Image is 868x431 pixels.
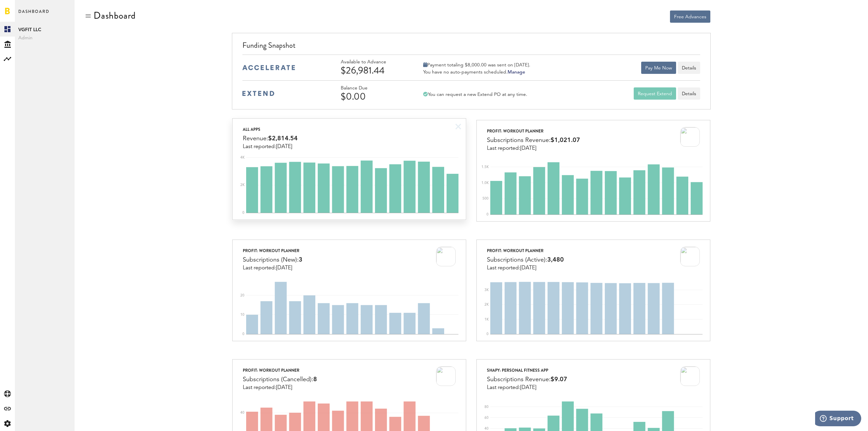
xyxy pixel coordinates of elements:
div: Last reported: [243,144,298,150]
button: Free Advances [670,11,710,23]
div: Shapy: Personal Fitness App [487,366,567,374]
text: 1.5K [481,165,489,169]
div: Balance Due [341,85,405,91]
a: Manage [508,70,525,75]
text: 60 [485,416,489,419]
span: 3 [299,257,302,263]
div: $26,981.44 [341,65,405,76]
span: $9.07 [551,376,567,383]
text: 0 [242,211,244,214]
button: Details [678,62,700,74]
span: [DATE] [276,144,292,149]
span: VGFIT LLC [18,26,71,34]
div: ProFit: Workout Planner [487,247,564,255]
text: 80 [485,405,489,409]
div: Subscriptions Revenue: [487,135,580,145]
text: 10 [240,313,244,316]
div: Last reported: [243,385,317,391]
text: 2K [240,183,245,187]
div: Revenue: [243,134,298,144]
text: 1.0K [481,181,489,185]
div: You can request a new Extend PO at any time. [423,91,527,98]
span: [DATE] [276,385,292,390]
div: Payment totaling $8,000.00 was sent on [DATE]. [423,62,530,68]
img: 100x100bb_jssXdTp.jpg [680,127,700,147]
div: Last reported: [487,145,580,151]
span: 8 [313,376,317,383]
text: 40 [240,411,244,415]
text: 2K [485,303,489,306]
div: Funding Snapshot [242,40,700,55]
span: [DATE] [520,146,536,151]
img: extend-medium-blue-logo.svg [242,91,274,96]
div: You have no auto-payments scheduled. [423,69,530,75]
text: 3K [485,288,489,292]
span: Dashboard [18,7,50,22]
text: 20 [240,294,244,297]
span: [DATE] [276,265,292,271]
img: 100x100bb_jssXdTp.jpg [680,247,700,266]
div: ProFit: Workout Planner [243,366,317,374]
text: 40 [485,427,489,430]
span: 3,480 [547,257,564,263]
div: All apps [243,125,298,134]
text: 0 [242,332,244,336]
text: 4K [240,156,245,159]
div: ProFit: Workout Planner [243,247,302,255]
a: Details [678,87,700,100]
div: Last reported: [487,265,564,271]
div: Available to Advance [341,59,405,65]
text: 0 [487,213,489,216]
iframe: Opens a widget where you can find more information [815,411,861,428]
button: Request Extend [634,87,676,100]
div: Last reported: [487,385,567,391]
div: Subscriptions (Cancelled): [243,374,317,385]
div: Subscriptions (Active): [487,255,564,265]
img: accelerate-medium-blue-logo.svg [242,65,295,70]
span: [DATE] [520,385,536,390]
div: Subscriptions (New): [243,255,302,265]
span: $2,814.54 [268,136,298,142]
div: Subscriptions Revenue: [487,374,567,385]
text: 500 [482,197,489,200]
span: [DATE] [520,265,536,271]
div: Last reported: [243,265,302,271]
span: $1,021.07 [551,137,580,143]
button: Pay Me Now [641,62,676,74]
span: Admin [18,34,71,42]
div: Dashboard [94,10,136,21]
img: 100x100bb_jssXdTp.jpg [436,366,456,386]
div: ProFit: Workout Planner [487,127,580,135]
img: 100x100bb_UPPn20v.jpg [680,366,700,386]
text: 0 [487,332,489,336]
text: 1K [485,318,489,321]
div: $0.00 [341,91,405,102]
img: 100x100bb_jssXdTp.jpg [436,247,456,266]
